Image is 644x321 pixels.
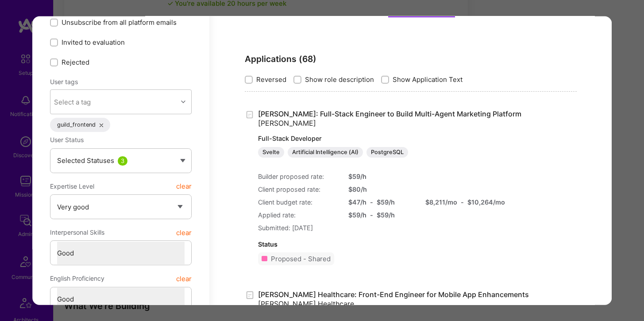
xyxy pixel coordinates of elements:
[377,210,395,219] div: $ 59 /h
[271,254,331,263] div: Proposed - Shared
[245,54,316,64] strong: Applications ( 68 )
[181,100,185,104] i: icon Chevron
[256,75,286,84] span: Reversed
[425,197,457,206] div: $ 8,211 /mo
[62,18,177,27] span: Unsubscribe from all platform emails
[348,171,415,181] div: $ 59 /h
[366,147,408,157] div: PostgreSQL
[258,171,338,181] div: Builder proposed rate:
[50,118,110,132] div: guild_frontend
[62,58,89,67] span: Rejected
[245,109,255,120] i: icon Application
[370,197,373,206] div: -
[32,16,612,305] div: modal
[348,210,366,219] div: $ 59 /h
[258,299,354,308] span: [PERSON_NAME] Healthcare
[258,109,521,158] a: [PERSON_NAME]: Full-Stack Engineer to Build Multi-Agent Marketing Platform[PERSON_NAME]Full-Stack...
[50,271,104,286] span: English Proficiency
[57,156,114,164] span: Selected Statuses
[370,210,373,219] div: -
[258,119,316,128] span: [PERSON_NAME]
[50,77,78,86] label: User tags
[393,75,463,84] span: Show Application Text
[258,184,338,193] div: Client proposed rate:
[461,197,464,206] div: -
[258,210,338,219] div: Applied rate:
[258,223,521,232] div: Submitted: [DATE]
[377,197,395,206] div: $ 59 /h
[288,147,363,157] div: Artificial Intelligence (AI)
[305,75,374,84] span: Show role description
[118,156,127,165] div: 3
[258,197,338,206] div: Client budget rate:
[180,159,185,162] img: caret
[348,197,366,206] div: $ 47 /h
[245,109,258,120] div: Created
[258,134,521,143] p: Full-Stack Developer
[176,224,192,240] button: clear
[176,178,192,194] button: clear
[245,290,258,300] div: Created
[348,184,415,193] div: $ 80 /h
[50,136,84,143] span: User Status
[54,97,90,106] div: Select a tag
[176,271,192,286] button: clear
[258,239,521,248] div: Status
[258,147,284,157] div: Svelte
[50,178,94,194] span: Expertise Level
[62,38,125,47] span: Invited to evaluation
[100,124,103,127] i: icon Close
[245,290,255,300] i: icon Application
[467,197,505,206] div: $ 10,264 /mo
[50,224,104,240] span: Interpersonal Skills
